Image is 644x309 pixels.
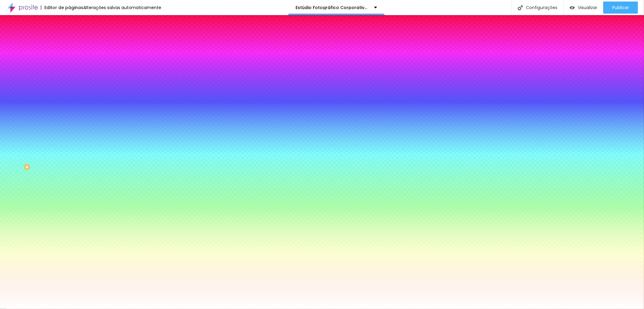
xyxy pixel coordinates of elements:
[518,5,523,10] img: Ícone
[83,5,161,11] font: Alterações salvas automaticamente
[296,5,425,11] font: Estúdio Fotográfico Corporativo em [GEOGRAPHIC_DATA]
[564,2,603,14] button: Visualizar
[44,5,83,11] font: Editor de páginas
[603,2,638,14] button: Publicar
[612,5,629,11] font: Publicar
[578,5,597,11] font: Visualizar
[570,5,575,10] img: view-1.svg
[526,5,557,11] font: Configurações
